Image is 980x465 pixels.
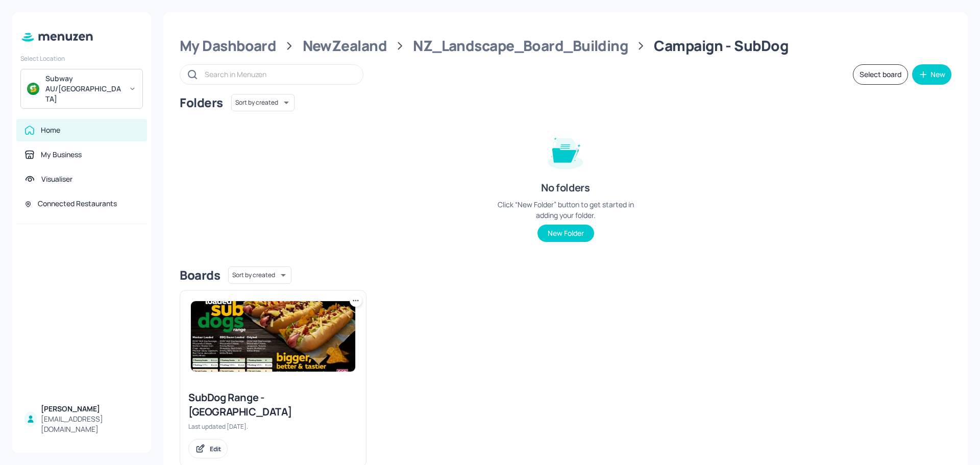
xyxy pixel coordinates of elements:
button: New [912,64,951,85]
div: [PERSON_NAME] [41,404,139,414]
div: Subway AU/[GEOGRAPHIC_DATA] [45,74,122,104]
div: [EMAIL_ADDRESS][DOMAIN_NAME] [41,414,139,434]
div: No folders [541,181,590,195]
div: Visualiser [41,174,72,184]
div: My Dashboard [180,37,276,55]
div: Boards [180,267,220,283]
div: NewZealand [303,37,387,55]
div: SubDog Range - [GEOGRAPHIC_DATA] [188,390,358,419]
div: NZ_Landscape_Board_Building [413,37,628,55]
div: Sort by created [231,92,295,113]
input: Search in Menuzen [205,67,353,82]
div: Campaign - SubDog [654,37,788,55]
div: Connected Restaurants [38,199,117,209]
img: folder-empty [540,126,591,177]
div: My Business [41,150,82,160]
div: Folders [180,94,223,111]
div: Last updated [DATE]. [188,422,358,431]
div: Select Location [20,54,143,63]
button: New Folder [537,225,594,242]
div: Sort by created [228,265,291,285]
div: New [930,71,945,78]
div: Edit [210,445,221,453]
div: Home [41,125,60,135]
img: 2025-08-29-1756446674717nmsvi7753k.jpeg [191,301,355,372]
div: Click “New Folder” button to get started in adding your folder. [489,199,642,221]
img: avatar [27,83,39,95]
button: Select board [853,64,908,85]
